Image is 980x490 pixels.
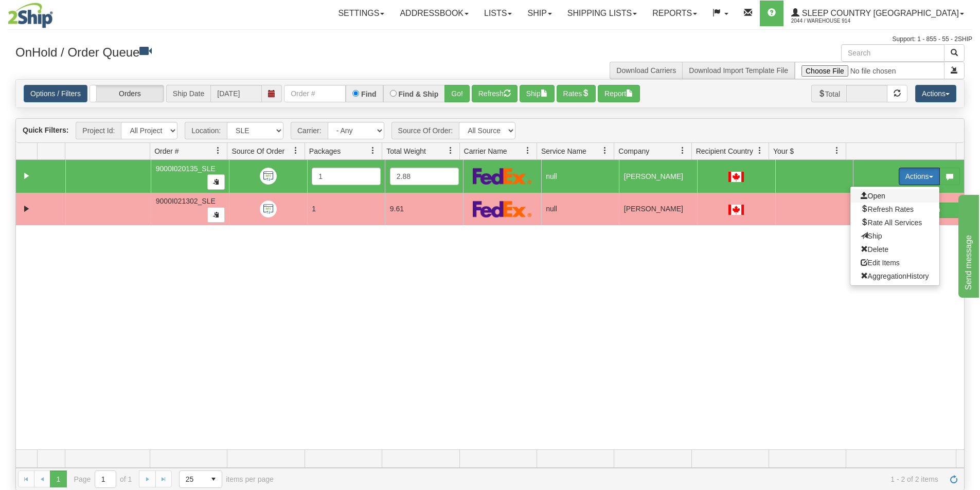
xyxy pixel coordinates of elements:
td: [PERSON_NAME] [619,193,697,226]
a: Ship [520,1,559,26]
button: Report [598,85,640,102]
span: Source Of Order [231,146,284,156]
span: Page sizes drop down [179,470,222,488]
button: Rates [557,85,596,102]
input: Page 1 [95,471,116,487]
span: AggregationHistory [861,272,929,280]
span: 9.61 [390,205,404,213]
img: API [260,168,277,185]
span: select [205,471,222,487]
span: Order # [154,146,179,156]
button: Go! [444,85,470,102]
span: Total Weight [386,146,426,156]
img: CA [728,172,744,182]
span: Company [618,146,649,156]
a: Lists [476,1,520,26]
input: Order # [284,85,346,102]
span: Source Of Order: [391,122,459,139]
span: Your $ [773,146,794,156]
span: Packages [309,146,341,156]
img: FedEx Express® [473,168,532,185]
span: Edit Items [861,259,900,267]
button: Search [944,44,965,62]
label: Find [361,90,377,98]
span: Location: [185,122,227,139]
a: Open [850,189,939,203]
td: null [541,160,619,193]
a: Collapse [20,203,33,215]
a: Company filter column settings [674,142,691,159]
span: Recipient Country [696,146,753,156]
a: Download Import Template File [689,66,788,75]
span: Carrier Name [464,146,507,156]
h3: OnHold / Order Queue [15,44,483,59]
span: items per page [179,470,274,488]
img: API [260,201,277,217]
span: Total [811,85,847,102]
span: Project Id: [76,122,121,139]
span: Open [861,192,885,200]
a: Order # filter column settings [209,142,227,159]
a: Options / Filters [24,85,87,102]
label: Orders [90,85,164,102]
a: Packages filter column settings [364,142,382,159]
span: 1 - 2 of 2 items [288,475,938,483]
a: Recipient Country filter column settings [751,142,769,159]
img: FedEx Express® [473,201,532,217]
button: Copy to clipboard [207,207,225,223]
label: Find & Ship [399,90,439,98]
span: Ship Date [166,85,210,102]
span: Sleep Country [GEOGRAPHIC_DATA] [799,9,959,17]
button: Copy to clipboard [207,174,225,190]
td: [PERSON_NAME] [619,160,697,193]
span: Ship [861,232,882,240]
span: Page 1 [50,470,66,487]
a: Settings [330,1,392,26]
span: 1 [312,205,316,213]
a: Expand [20,170,33,183]
div: Support: 1 - 855 - 55 - 2SHIP [8,35,972,44]
button: Refresh [472,85,518,102]
a: Total Weight filter column settings [442,142,459,159]
button: Actions [915,85,956,102]
button: Actions [899,168,940,185]
a: Download Carriers [616,66,676,75]
img: logo2044.jpg [8,3,53,28]
label: Quick Filters: [23,125,68,135]
span: Page of 1 [74,470,132,488]
a: Carrier Name filter column settings [519,142,537,159]
span: Delete [861,245,888,253]
span: Carrier: [291,122,328,139]
button: Ship [520,85,555,102]
input: Import [795,62,945,79]
span: 25 [186,474,199,484]
a: Refresh [946,470,962,487]
span: 9000I021302_SLE [156,197,216,205]
img: CA [728,205,744,215]
a: Shipping lists [560,1,645,26]
span: Refresh Rates [861,205,914,213]
input: Search [841,44,945,62]
span: Rate All Services [861,219,922,227]
div: grid toolbar [16,119,964,143]
div: Send message [8,6,95,19]
a: Your $ filter column settings [828,142,846,159]
a: Source Of Order filter column settings [287,142,305,159]
td: null [541,193,619,226]
a: Reports [645,1,705,26]
a: Addressbook [392,1,476,26]
iframe: chat widget [956,192,979,297]
span: Service Name [541,146,586,156]
span: 9000I020135_SLE [156,165,216,173]
a: Service Name filter column settings [596,142,614,159]
span: 2044 / Warehouse 914 [791,16,868,26]
a: Sleep Country [GEOGRAPHIC_DATA] 2044 / Warehouse 914 [783,1,972,26]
